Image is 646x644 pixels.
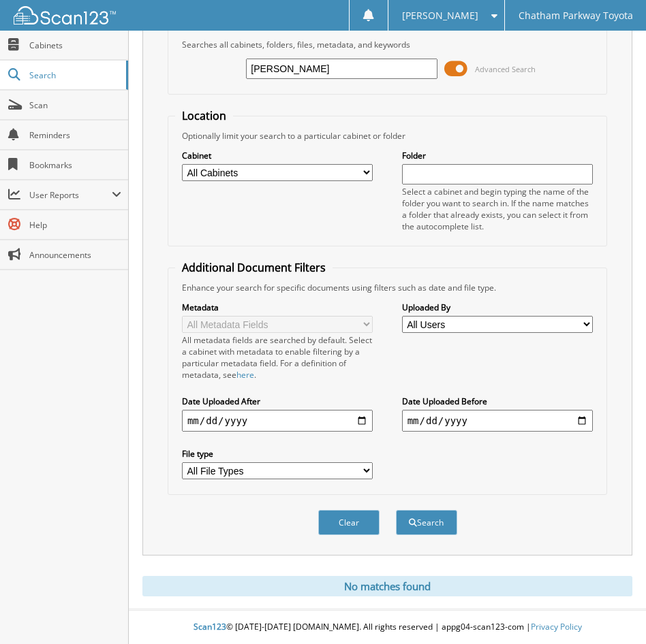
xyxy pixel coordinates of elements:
[182,334,373,381] div: All metadata fields are searched by default. Select a cabinet with metadata to enable filtering b...
[29,189,112,201] span: User Reports
[194,621,226,632] span: Scan123
[175,260,333,275] legend: Additional Document Filters
[318,510,380,535] button: Clear
[14,6,116,25] img: scan123-logo-white.svg
[236,369,254,381] a: here
[519,12,633,20] span: Chatham Parkway Toyota
[175,39,600,50] div: Searches all cabinets, folders, files, metadata, and keywords
[29,129,121,141] span: Reminders
[531,621,582,632] a: Privacy Policy
[402,410,593,432] input: end
[175,130,600,142] div: Optionally limit your search to a particular cabinet or folder
[182,302,373,313] label: Metadata
[129,611,646,644] div: © [DATE]-[DATE] [DOMAIN_NAME]. All rights reserved | appg04-scan123-com |
[396,510,457,535] button: Search
[402,302,593,313] label: Uploaded By
[29,159,121,171] span: Bookmarks
[142,576,632,596] div: No matches found
[175,108,233,123] legend: Location
[175,282,600,293] div: Enhance your search for specific documents using filters such as date and file type.
[402,12,478,20] span: [PERSON_NAME]
[182,448,373,460] label: File type
[402,186,593,232] div: Select a cabinet and begin typing the name of the folder you want to search in. If the name match...
[182,396,373,407] label: Date Uploaded After
[29,249,121,261] span: Announcements
[29,219,121,231] span: Help
[29,69,119,81] span: Search
[402,396,593,407] label: Date Uploaded Before
[29,99,121,111] span: Scan
[182,150,373,161] label: Cabinet
[402,150,593,161] label: Folder
[29,39,121,51] span: Cabinets
[578,579,646,644] iframe: Chat Widget
[475,64,536,74] span: Advanced Search
[182,410,373,432] input: start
